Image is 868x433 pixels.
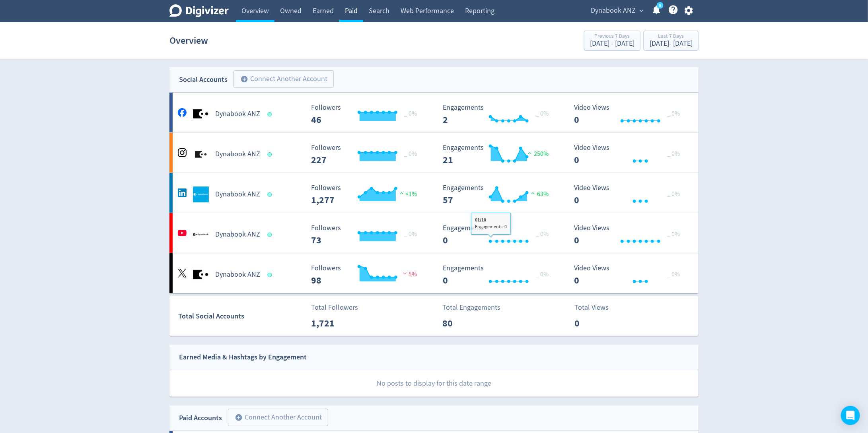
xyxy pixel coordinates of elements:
span: _ 0% [405,150,417,158]
h5: Dynabook ANZ [215,190,260,199]
span: expand_more [638,7,645,14]
div: Earned Media & Hashtags by Engagement [179,351,307,363]
img: positive-performance.svg [398,190,406,196]
text: 5 [659,3,661,8]
svg: Engagements 2 [439,104,558,125]
svg: Video Views 0 [570,144,690,165]
span: 63% [529,190,549,198]
img: negative-performance.svg [401,270,409,276]
span: _ 0% [668,270,680,278]
span: _ 0% [668,230,680,238]
span: Data last synced: 8 Oct 2025, 11:01am (AEDT) [268,152,274,157]
svg: Engagements 0 [439,224,558,245]
p: 0 [574,316,620,330]
span: _ 0% [536,230,549,238]
h5: Dynabook ANZ [215,150,260,159]
span: _ 0% [536,270,549,278]
span: _ 0% [668,150,680,158]
p: Total Followers [311,302,358,313]
span: add_circle [235,414,243,421]
span: Dynabook ANZ [591,4,636,17]
button: Connect Another Account [234,70,334,88]
p: 1,721 [311,316,357,330]
img: Dynabook ANZ undefined [193,227,209,243]
span: Data last synced: 8 Oct 2025, 9:01am (AEDT) [268,233,274,237]
a: Connect Another Account [222,410,328,426]
button: Previous 7 Days[DATE] - [DATE] [584,31,640,50]
button: Connect Another Account [228,409,328,426]
a: Dynabook ANZ undefinedDynabook ANZ Followers --- Followers 98 5% Engagements 0 Engagements 0 _ 0%... [169,253,699,293]
div: Social Accounts [179,74,228,85]
svg: Engagements 0 [439,264,558,285]
a: Dynabook ANZ undefinedDynabook ANZ Followers --- _ 0% Followers 73 Engagements 0 Engagements 0 _ ... [169,213,699,253]
svg: Video Views 0 [570,184,690,205]
p: Total Views [574,302,620,313]
span: add_circle [240,75,248,83]
span: Data last synced: 8 Oct 2025, 11:01am (AEDT) [268,112,274,117]
svg: Followers --- [307,104,427,125]
svg: Video Views 0 [570,104,690,125]
div: Last 7 Days [650,33,693,40]
svg: Followers --- [307,264,427,285]
svg: Engagements 21 [439,144,558,165]
div: Previous 7 Days [590,33,634,40]
a: Dynabook ANZ undefinedDynabook ANZ Followers --- Followers 1,277 <1% Engagements 57 Engagements 5... [169,173,699,213]
h1: Overview [169,28,208,53]
h5: Dynabook ANZ [215,230,260,239]
a: Connect Another Account [228,72,334,88]
a: 5 [657,2,664,9]
p: No posts to display for this date range [170,370,699,397]
span: 5% [401,270,417,278]
svg: Followers --- [307,224,427,245]
div: [DATE] - [DATE] [650,40,693,47]
span: _ 0% [536,110,549,118]
span: 250% [526,150,549,158]
div: Paid Accounts [179,412,222,424]
span: Data last synced: 7 Oct 2025, 8:01pm (AEDT) [268,273,274,277]
svg: Followers --- [307,144,427,165]
img: Dynabook ANZ undefined [193,186,209,202]
p: Total Engagements [442,302,500,313]
img: Dynabook ANZ undefined [193,146,209,162]
span: Data last synced: 8 Oct 2025, 3:02am (AEDT) [268,192,274,197]
span: _ 0% [668,110,680,118]
svg: Engagements 57 [439,184,558,205]
button: Dynabook ANZ [588,4,645,17]
span: _ 0% [405,110,417,118]
img: Dynabook ANZ undefined [193,106,209,122]
svg: Followers --- [307,184,427,205]
span: _ 0% [405,230,417,238]
svg: Video Views 0 [570,264,690,285]
img: Dynabook ANZ undefined [193,267,209,283]
img: positive-performance.svg [529,190,537,196]
img: positive-performance.svg [526,150,534,156]
a: Dynabook ANZ undefinedDynabook ANZ Followers --- _ 0% Followers 227 Engagements 21 Engagements 21... [169,133,699,173]
div: [DATE] - [DATE] [590,40,634,47]
div: Total Social Accounts [179,311,306,322]
h5: Dynabook ANZ [215,270,260,280]
span: _ 0% [668,190,680,198]
button: Last 7 Days[DATE]- [DATE] [644,31,699,50]
p: 80 [442,316,488,330]
svg: Video Views 0 [570,224,690,245]
span: <1% [398,190,417,198]
div: Open Intercom Messenger [841,406,860,425]
a: Dynabook ANZ undefinedDynabook ANZ Followers --- _ 0% Followers 46 Engagements 2 Engagements 2 _ ... [169,93,699,132]
h5: Dynabook ANZ [215,109,260,119]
